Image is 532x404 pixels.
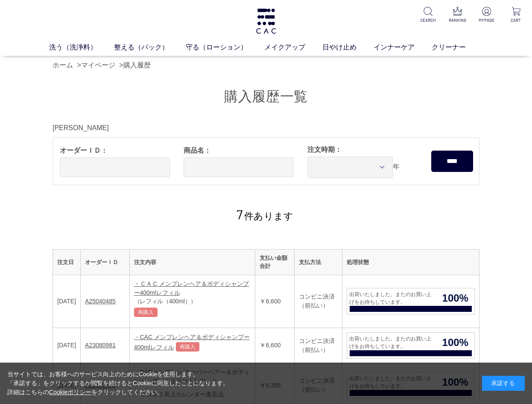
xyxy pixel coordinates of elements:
a: 整える（パック） [114,42,186,52]
p: MYPAGE [477,17,496,23]
td: コンビニ決済（前払い） [294,328,342,363]
th: 処理状態 [342,249,479,275]
a: 日やけ止め [322,42,374,52]
a: SEARCH [419,7,438,23]
a: 守る（ローション） [186,42,264,52]
span: 出荷いたしました。またのお買い上げをお待ちしています。 [347,291,436,306]
a: Cookieポリシー [49,389,92,395]
a: MYPAGE [477,7,496,23]
div: [PERSON_NAME] [53,123,479,133]
th: 注文内容 [129,249,255,275]
img: logo [255,9,277,34]
a: ホーム [53,61,73,69]
a: 購入履歴 [123,61,151,69]
a: ・ＣＡＣ メンブレンヘア＆ボディシャンプー400mlレフィル [134,280,249,296]
a: 出荷いたしました。またのお買い上げをお待ちしています。 100% [347,288,475,314]
a: 出荷いたしました。またのお買い上げをお待ちしています。 100% [347,332,475,359]
th: オーダーＩＤ [81,249,129,275]
td: ￥6,600 [255,275,294,328]
a: ・CAC メンブレンヘア＆ボディシャンプー400mlレフィル [134,334,250,351]
th: 注文日 [53,249,81,275]
li: > [77,60,117,70]
td: ￥6,600 [255,328,294,363]
a: 再購入 [176,342,199,352]
a: RANKING [448,7,467,23]
span: 注文時期： [307,145,418,155]
a: メイクアップ [264,42,322,52]
a: クリーナー [432,42,483,52]
a: CART [506,7,525,23]
td: [DATE] [53,328,81,363]
a: A25040485 [85,298,116,305]
a: 再購入 [134,308,158,317]
p: SEARCH [419,17,438,23]
span: 商品名： [184,145,294,156]
a: マイページ [81,61,115,69]
div: 承諾する [482,376,525,391]
div: 年 [301,138,424,185]
p: CART [506,17,525,23]
th: 支払方法 [294,249,342,275]
div: （レフィル（400ml）） [134,297,251,305]
td: コンビニ決済（前払い） [294,275,342,328]
div: 当サイトでは、お客様へのサービス向上のためにCookieを使用します。 「承諾する」をクリックするか閲覧を続けるとCookieに同意したことになります。 詳細はこちらの をクリックしてください。 [7,370,229,397]
h1: 購入履歴一覧 [53,87,479,106]
span: 出荷いたしました。またのお買い上げをお待ちしています。 [347,335,436,350]
span: オーダーＩＤ： [60,145,170,156]
p: RANKING [448,17,467,23]
li: > [119,60,152,70]
span: 100% [436,291,474,306]
th: 支払い金額合計 [255,249,294,275]
a: 洗う（洗浄料） [49,42,114,52]
a: A23080981 [85,342,116,349]
span: 100% [436,335,474,350]
a: インナーケア [374,42,432,52]
td: [DATE] [53,275,81,328]
span: 件あります [237,211,294,221]
span: 7 [237,206,243,222]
